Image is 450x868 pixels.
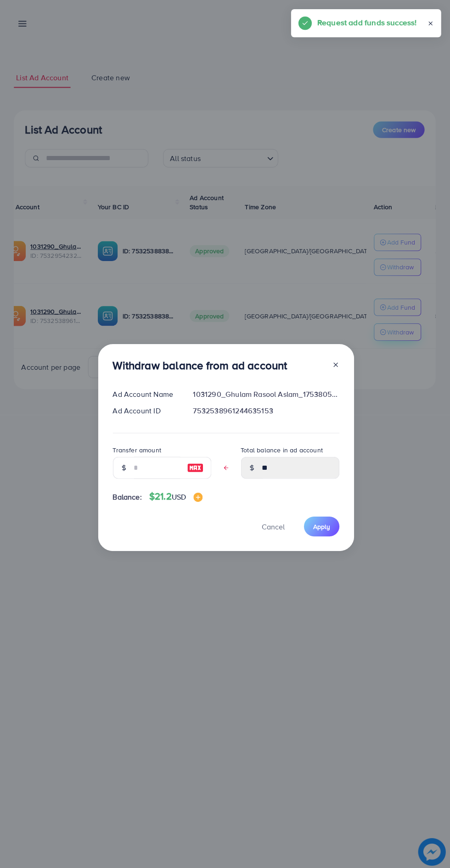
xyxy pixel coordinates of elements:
[172,490,186,501] span: USD
[113,444,162,453] label: Transfer amount
[113,358,287,371] h3: Withdraw balance from ad account
[194,491,203,501] img: image
[251,515,297,535] button: Cancel
[304,515,339,535] button: Apply
[113,490,142,501] span: Balance:
[262,520,285,530] span: Cancel
[150,490,203,501] h4: $21.2
[106,405,186,415] div: Ad Account ID
[241,444,323,453] label: Total balance in ad account
[186,405,346,415] div: 7532538961244635153
[186,388,346,399] div: 1031290_Ghulam Rasool Aslam_1753805901568
[106,388,186,399] div: Ad Account Name
[187,461,204,472] img: image
[313,521,330,530] span: Apply
[317,17,416,28] h5: Request add funds success!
